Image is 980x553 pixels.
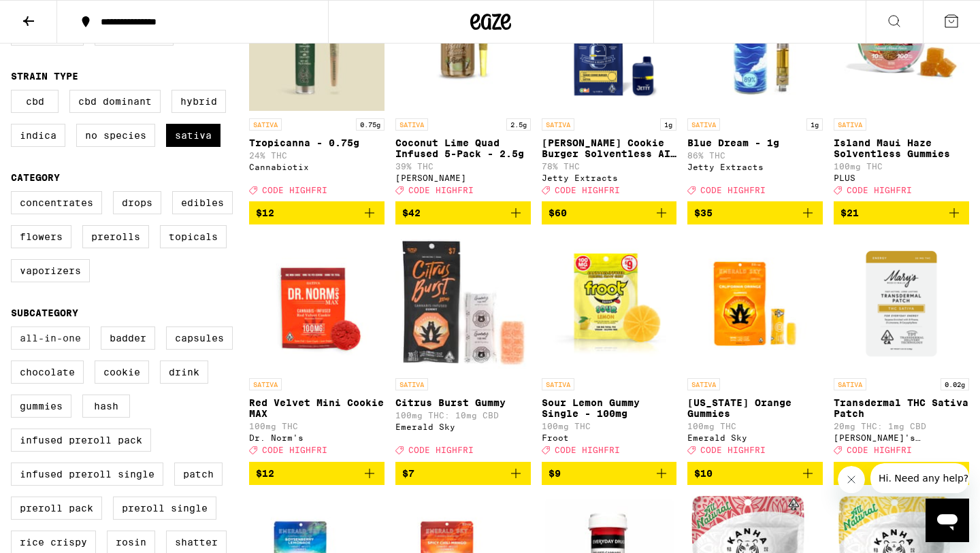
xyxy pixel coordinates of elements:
label: CBD Dominant [69,90,161,113]
label: Drops [113,191,161,214]
div: PLUS [834,173,969,182]
img: Froot - Sour Lemon Gummy Single - 100mg [542,235,677,371]
span: CODE HIGHFRI [847,186,912,195]
legend: Subcategory [11,307,78,318]
div: Emerald Sky [395,422,531,431]
label: Indica [11,124,65,147]
a: Open page for Sour Lemon Gummy Single - 100mg from Froot [542,235,677,461]
span: CODE HIGHFRI [847,446,912,455]
p: Coconut Lime Quad Infused 5-Pack - 2.5g [395,137,531,159]
p: 100mg THC [834,162,969,171]
span: CODE HIGHFRI [408,446,474,455]
button: Add to bag [249,201,385,224]
iframe: Message from company [870,463,969,493]
div: [PERSON_NAME]'s Medicinals [834,433,969,442]
p: 1g [660,118,676,131]
p: SATIVA [249,378,282,390]
span: $35 [694,207,713,218]
p: 100mg THC: 10mg CBD [395,411,531,420]
label: Preroll Single [113,497,216,520]
span: $42 [402,207,421,218]
p: Island Maui Haze Solventless Gummies [834,137,969,159]
p: SATIVA [687,118,720,131]
div: Dr. Norm's [249,433,385,442]
label: Infused Preroll Pack [11,429,151,452]
p: [PERSON_NAME] Cookie Burger Solventless AIO - 1g [542,137,677,159]
p: [US_STATE] Orange Gummies [687,397,823,419]
label: Vaporizers [11,259,90,282]
div: Froot [542,433,677,442]
label: Hash [82,395,130,418]
label: Sativa [166,124,220,147]
p: 2.5g [506,118,531,131]
span: $10 [694,468,713,479]
iframe: Button to launch messaging window [926,499,969,542]
p: 1g [806,118,823,131]
label: Hybrid [171,90,226,113]
p: SATIVA [834,378,866,390]
button: Add to bag [834,201,969,224]
p: Tropicanna - 0.75g [249,137,385,148]
label: Gummies [11,395,71,418]
a: Open page for California Orange Gummies from Emerald Sky [687,235,823,461]
span: $9 [549,468,561,479]
span: $12 [256,468,274,479]
label: Cookie [95,361,149,384]
p: 24% THC [249,151,385,160]
label: Capsules [166,326,233,350]
label: Drink [160,361,208,384]
div: Emerald Sky [687,433,823,442]
label: Badder [101,326,155,350]
button: Add to bag [687,462,823,485]
p: 78% THC [542,162,677,171]
p: SATIVA [834,118,866,131]
button: Add to bag [395,462,531,485]
span: CODE HIGHFRI [408,186,474,195]
p: SATIVA [249,118,282,131]
div: Jetty Extracts [687,163,823,171]
p: SATIVA [687,378,720,390]
iframe: Close message [838,466,865,493]
p: SATIVA [542,118,574,131]
span: CODE HIGHFRI [262,446,327,455]
a: Open page for Red Velvet Mini Cookie MAX from Dr. Norm's [249,235,385,461]
label: Chocolate [11,361,84,384]
div: [PERSON_NAME] [395,173,531,182]
button: Add to bag [542,201,677,224]
label: No Species [76,124,155,147]
p: SATIVA [395,378,428,390]
span: CODE HIGHFRI [262,186,327,195]
img: Emerald Sky - Citrus Burst Gummy [395,235,531,371]
span: $12 [256,207,274,218]
button: Add to bag [687,201,823,224]
button: Add to bag [249,462,385,485]
img: Mary's Medicinals - Transdermal THC Sativa Patch [834,235,969,371]
img: Emerald Sky - California Orange Gummies [687,235,823,371]
p: 0.75g [356,118,385,131]
label: Prerolls [82,225,149,248]
label: Patch [174,463,223,486]
button: Add to bag [395,201,531,224]
span: CODE HIGHFRI [700,186,766,195]
span: CODE HIGHFRI [555,446,620,455]
p: SATIVA [542,378,574,390]
label: Infused Preroll Single [11,463,163,486]
span: CODE HIGHFRI [555,186,620,195]
div: Cannabiotix [249,163,385,171]
p: 86% THC [687,151,823,160]
p: Sour Lemon Gummy Single - 100mg [542,397,677,419]
p: SATIVA [395,118,428,131]
span: CODE HIGHFRI [700,446,766,455]
p: Transdermal THC Sativa Patch [834,397,969,419]
p: 20mg THC: 1mg CBD [834,422,969,431]
label: Preroll Pack [11,497,102,520]
button: Add to bag [834,462,969,485]
label: All-In-One [11,326,90,350]
span: $60 [549,207,567,218]
span: $21 [840,207,859,218]
label: Concentrates [11,191,102,214]
label: Flowers [11,225,71,248]
legend: Strain Type [11,71,78,82]
legend: Category [11,172,60,183]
